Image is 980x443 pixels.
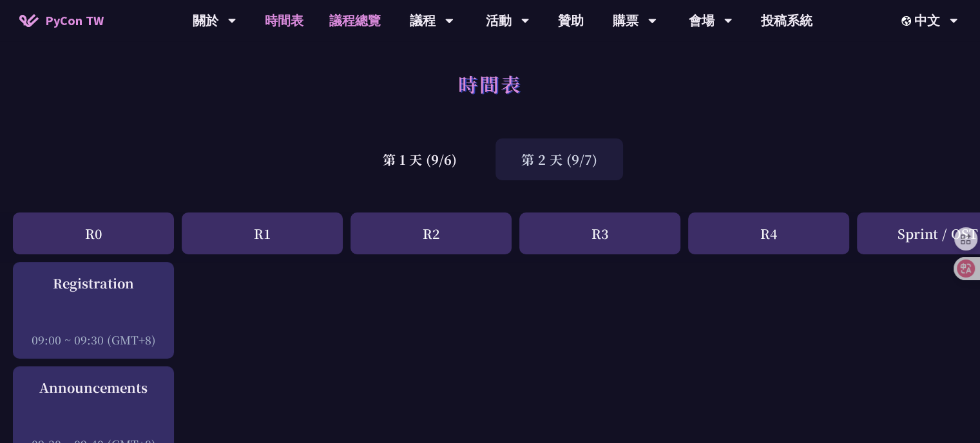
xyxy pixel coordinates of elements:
div: R2 [351,212,512,254]
div: R4 [688,212,849,254]
img: Home icon of PyCon TW 2025 [19,14,39,27]
div: Announcements [19,378,168,397]
div: 第 1 天 (9/6) [357,138,483,180]
div: R1 [182,212,343,254]
span: PyCon TW [45,11,104,30]
h1: 時間表 [458,64,522,103]
div: R0 [13,212,174,254]
div: Registration [19,274,168,293]
div: R3 [519,212,680,254]
div: 第 2 天 (9/7) [495,138,623,180]
a: PyCon TW [6,5,117,37]
img: Locale Icon [901,16,914,26]
div: 09:00 ~ 09:30 (GMT+8) [19,332,168,348]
